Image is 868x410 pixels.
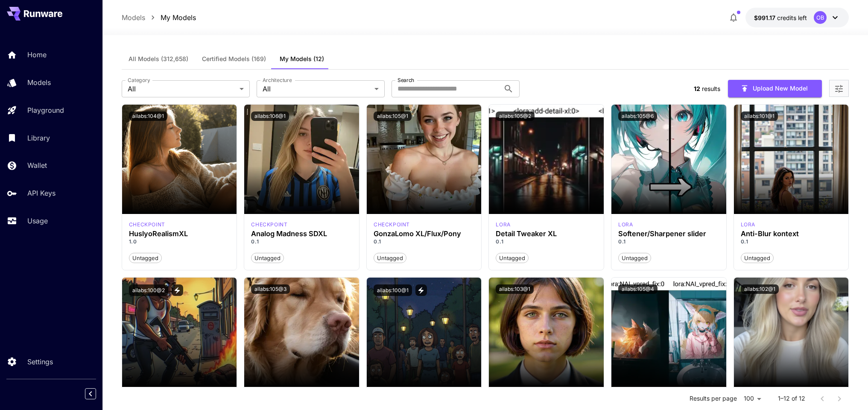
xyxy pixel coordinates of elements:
[618,284,658,294] button: ailabs:105@4
[27,216,48,226] p: Usage
[374,221,410,228] div: SDXL 1.0
[496,252,529,264] button: Untagged
[27,133,50,143] p: Library
[496,111,535,121] button: ailabs:105@2
[374,111,412,121] button: ailabs:105@1
[251,221,287,228] p: checkpoint
[741,221,755,228] div: FLUX.1 Kontext [dev]
[251,252,284,264] button: Untagged
[129,221,165,228] div: SDXL 1.0
[161,12,196,23] a: My Models
[777,14,807,21] span: credits left
[251,284,290,294] button: ailabs:105@3
[263,84,371,94] span: All
[172,284,183,296] button: View trigger words
[128,76,150,84] label: Category
[27,77,51,88] p: Models
[619,254,651,263] span: Untagged
[741,254,773,263] span: Untagged
[618,230,719,238] h3: Softener/Sharpener slider
[91,386,102,401] div: Collapse sidebar
[741,230,842,238] h3: Anti-Blur kontext
[251,238,352,246] p: 0.1
[27,50,47,60] p: Home
[741,284,779,294] button: ailabs:102@1
[122,12,145,23] a: Models
[496,221,510,228] p: lora
[251,230,352,238] h3: Analog Madness SDXL
[251,111,289,121] button: ailabs:106@1
[129,252,162,264] button: Untagged
[834,83,844,94] button: Open more filters
[618,252,651,264] button: Untagged
[129,221,165,228] p: checkpoint
[778,395,805,403] p: 1–12 of 12
[694,85,700,92] span: 12
[27,357,53,367] p: Settings
[374,254,406,263] span: Untagged
[415,284,427,296] button: View trigger words
[702,85,720,92] span: results
[754,13,807,22] div: $991.17018
[741,238,842,246] p: 0.1
[263,76,292,84] label: Architecture
[251,221,287,228] div: SDXL 1.0
[754,14,777,21] span: $991.17
[251,254,283,263] span: Untagged
[129,254,161,263] span: Untagged
[280,55,324,63] span: My Models (12)
[618,221,633,228] p: lora
[129,284,168,296] button: ailabs:100@2
[496,221,510,228] div: SDXL 1.0
[128,84,236,94] span: All
[129,230,230,238] h3: HuslyoRealismXL
[202,55,266,63] span: Certified Models (169)
[740,392,764,405] div: 100
[814,11,827,24] div: OB
[496,254,528,263] span: Untagged
[374,284,412,296] button: ailabs:100@1
[374,252,406,264] button: Untagged
[741,252,774,264] button: Untagged
[496,238,597,246] p: 0.1
[129,111,167,121] button: ailabs:104@1
[27,188,56,198] p: API Keys
[122,12,196,23] nav: breadcrumb
[496,230,597,238] h3: Detail Tweaker XL
[745,8,849,27] button: $991.17018OB
[618,111,657,121] button: ailabs:105@6
[374,230,475,238] h3: GonzaLomo XL/Flux/Pony
[85,388,96,399] button: Collapse sidebar
[618,221,633,228] div: SDXL 1.0
[728,80,822,97] button: Upload New Model
[741,111,778,121] button: ailabs:101@1
[27,160,47,170] p: Wallet
[397,76,414,84] label: Search
[27,105,64,115] p: Playground
[129,238,230,246] p: 1.0
[741,221,755,228] p: lora
[496,284,534,294] button: ailabs:103@1
[374,221,410,228] p: checkpoint
[129,55,188,63] span: All Models (312,658)
[618,238,719,246] p: 0.1
[374,238,475,246] p: 0.1
[690,395,737,403] p: Results per page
